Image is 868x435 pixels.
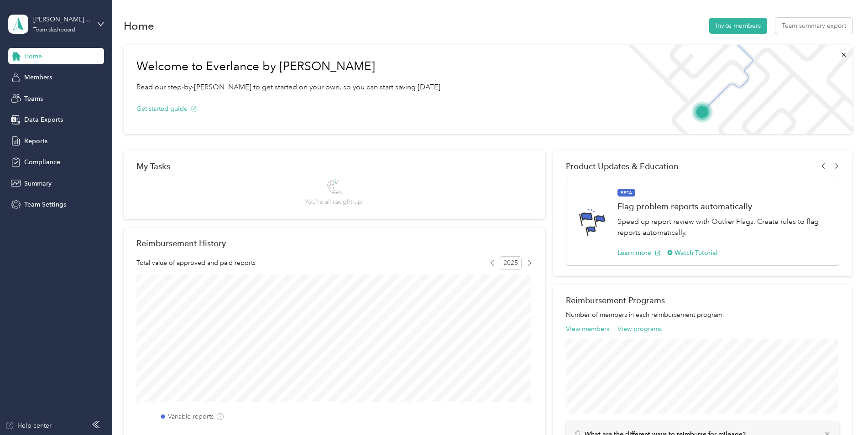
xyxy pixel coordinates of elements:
[24,52,42,61] span: Home
[136,82,442,93] p: Read our step-by-[PERSON_NAME] to get started on your own, so you can start saving [DATE].
[617,189,635,197] span: BETA
[33,15,90,24] div: [PERSON_NAME] Approved
[24,94,43,104] span: Teams
[500,256,522,270] span: 2025
[775,18,852,34] button: Team summary export
[136,59,442,74] h1: Welcome to Everlance by [PERSON_NAME]
[24,136,47,146] span: Reports
[24,157,60,167] span: Compliance
[24,72,52,82] span: Members
[24,200,66,209] span: Team Settings
[667,248,718,258] button: Watch Tutorial
[124,21,154,31] h1: Home
[136,238,226,248] h2: Reimbursement History
[566,161,679,171] span: Product Updates & Education
[566,310,839,320] p: Number of members in each reimbursement program.
[136,104,197,114] button: Get started guide
[24,115,63,124] span: Data Exports
[617,216,829,238] p: Speed up report review with Outlier Flags. Create rules to flag reports automatically.
[305,197,364,207] span: You’re all caught up!
[618,45,852,134] img: Welcome to everlance
[5,421,52,430] button: Help center
[33,27,75,33] div: Team dashboard
[136,161,533,171] div: My Tasks
[136,258,256,268] span: Total value of approved and paid reports
[24,179,52,188] span: Summary
[617,202,829,211] h1: Flag problem reports automatically
[566,295,839,305] h2: Reimbursement Programs
[617,324,662,334] button: View programs
[168,412,214,421] label: Variable reports
[566,324,609,334] button: View members
[617,248,661,258] button: Learn more
[709,18,767,34] button: Invite members
[817,384,868,435] iframe: Everlance-gr Chat Button Frame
